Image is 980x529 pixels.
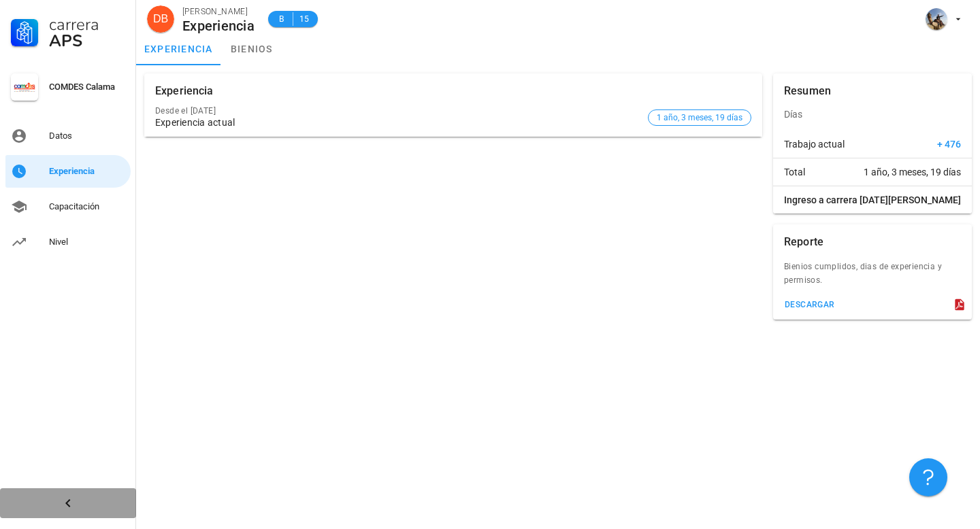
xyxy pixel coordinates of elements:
[147,5,174,33] div: avatar
[779,295,840,314] button: descargar
[5,190,131,223] a: Capacitación
[49,16,125,33] div: Carrera
[784,137,845,151] span: Trabajo actual
[155,117,642,129] div: Experiencia actual
[784,165,805,179] span: Total
[773,260,972,295] div: Bienios cumplidos, dias de experiencia y permisos.
[299,12,310,26] span: 15
[860,193,961,207] span: [DATE][PERSON_NAME]
[155,73,214,109] div: Experiencia
[182,18,255,33] div: Experiencia
[49,237,125,248] div: Nivel
[784,300,835,309] div: descargar
[49,201,125,212] div: Capacitación
[221,33,282,65] a: bienios
[49,166,125,177] div: Experiencia
[784,193,857,207] span: Ingreso a carrera
[49,131,125,141] div: Datos
[784,224,823,260] div: Reporte
[182,5,255,18] div: [PERSON_NAME]
[5,155,131,188] a: Experiencia
[926,8,947,30] div: avatar
[153,5,168,33] span: DB
[657,110,742,125] span: 1 año, 3 meses, 19 días
[784,73,831,109] div: Resumen
[276,12,287,26] span: B
[773,98,972,131] div: Días
[5,226,131,258] a: Nivel
[155,106,642,116] div: Desde el [DATE]
[136,33,221,65] a: experiencia
[49,33,125,49] div: APS
[864,165,961,179] span: 1 año, 3 meses, 19 días
[5,120,131,152] a: Datos
[49,82,125,92] div: COMDES Calama
[937,137,961,151] span: + 476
